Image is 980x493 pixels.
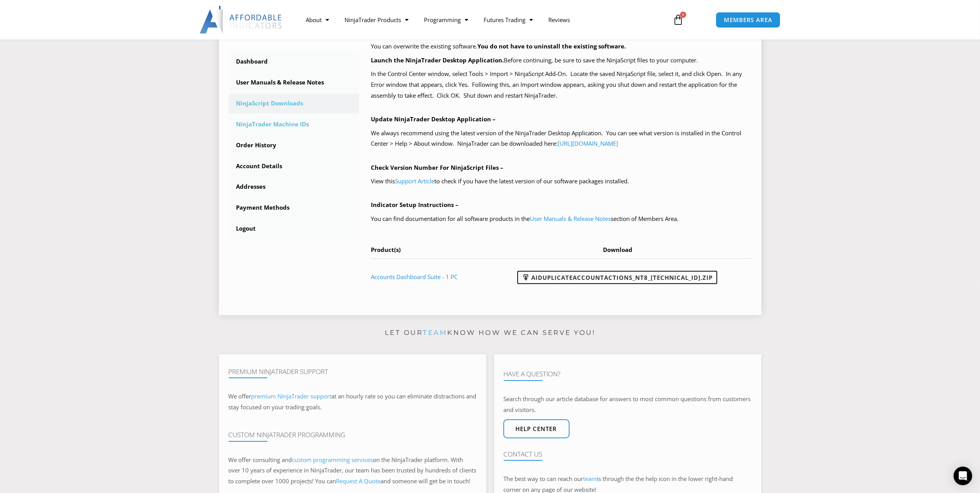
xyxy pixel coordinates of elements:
a: Logout [229,219,360,239]
h4: Premium NinjaTrader Support [229,368,477,376]
a: Support Article [395,177,434,185]
span: at an hourly rate so you can eliminate distractions and stay focused on your trading goals. [229,392,477,411]
p: View this to check if you have the latest version of our software packages installed. [371,176,752,187]
a: custom programming services [292,456,373,464]
a: Payment Methods [229,198,360,218]
p: In the Control Center window, select Tools > Import > NinjaScript Add-On. Locate the saved NinjaS... [371,69,752,101]
p: We always recommend using the latest version of the NinjaTrader Desktop Application. You can see ... [371,128,752,150]
nav: Account pages [229,52,360,239]
span: Download [603,246,632,253]
a: Dashboard [229,52,360,72]
a: NinjaTrader Products [337,11,416,29]
p: Let our know how we can serve you! [219,327,761,339]
span: on the NinjaTrader platform. With over 10 years of experience in NinjaTrader, our team has been t... [229,456,477,485]
b: You do not have to uninstall the existing software. [477,42,626,50]
a: Addresses [229,177,360,197]
a: Account Details [229,156,360,176]
span: Help center [516,426,557,432]
span: MEMBERS AREA [724,17,772,23]
p: You can find documentation for all software products in the section of Members Area. [371,214,752,224]
div: Open Intercom Messenger [954,467,972,485]
a: User Manuals & Release Notes [229,72,360,93]
a: NinjaScript Downloads [229,93,360,114]
a: 0 [661,9,695,31]
img: LogoAI | Affordable Indicators – NinjaTrader [200,6,283,34]
a: Programming [416,11,476,29]
a: NinjaTrader Machine IDs [229,114,360,134]
a: Request A Quote [336,477,381,485]
a: User Manuals & Release Notes [530,215,611,222]
b: Check Version Number For NinjaScript Files – [371,164,503,171]
a: team [584,475,597,483]
b: Launch the NinjaTrader Desktop Application. [371,56,504,64]
a: Reviews [541,11,578,29]
a: [URL][DOMAIN_NAME] [558,140,618,147]
h4: Have A Question? [504,370,752,378]
a: Futures Trading [476,11,541,29]
b: Indicator Setup Instructions – [371,201,458,209]
a: team [423,329,447,336]
a: About [298,11,337,29]
span: We offer [229,392,251,400]
span: We offer consulting and [229,456,373,464]
a: Help center [503,419,570,438]
b: Update NinjaTrader Desktop Application – [371,115,496,123]
span: 0 [680,12,686,18]
nav: Menu [298,11,664,29]
span: Product(s) [371,246,401,253]
p: Before continuing, be sure to save the NinjaScript files to your computer. [371,55,752,66]
h4: Contact Us [504,450,752,458]
a: premium NinjaTrader support [251,392,332,400]
p: Search through our article database for answers to most common questions from customers and visit... [504,394,752,415]
a: Order History [229,135,360,155]
a: AIDuplicateAccountActions_NT8_[TECHNICAL_ID].zip [517,271,717,284]
a: Accounts Dashboard Suite - 1 PC [371,273,458,281]
h4: Custom NinjaTrader Programming [229,431,477,439]
a: MEMBERS AREA [716,12,780,28]
p: You can overwrite the existing software. [371,41,752,52]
